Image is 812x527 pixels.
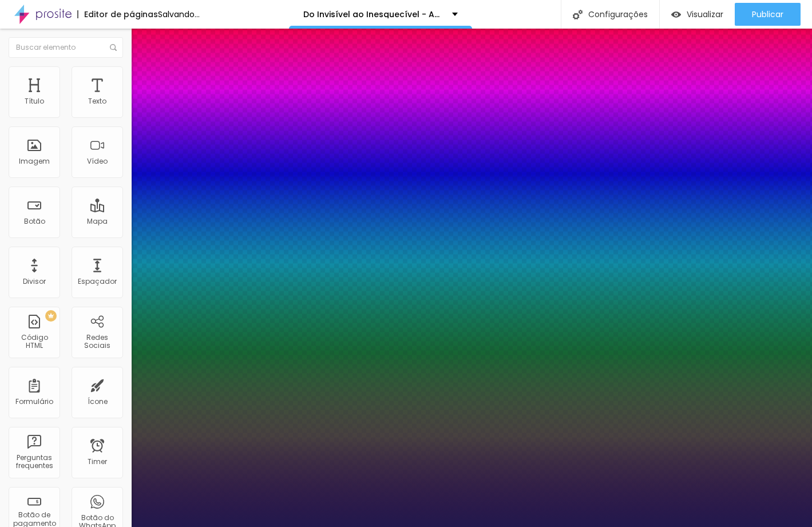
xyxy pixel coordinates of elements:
[660,3,735,26] button: Visualizar
[752,10,783,19] span: Publicar
[88,97,106,105] div: Texto
[23,278,46,286] div: Divisor
[158,10,200,18] div: Salvando...
[88,458,107,466] div: Timer
[11,334,57,350] div: Código HTML
[77,10,158,18] div: Editor de páginas
[11,454,57,470] div: Perguntas frequentes
[88,398,108,406] div: Ícone
[74,334,120,350] div: Redes Sociais
[87,157,108,165] div: Vídeo
[303,10,443,18] p: Do Invisível ao Inesquecível - AMEEI
[671,10,681,19] img: view-1.svg
[19,157,50,165] div: Imagem
[110,44,117,51] img: Icone
[15,398,53,406] div: Formulário
[24,217,45,225] div: Botão
[573,10,583,19] img: Icone
[735,3,801,26] button: Publicar
[9,37,123,58] input: Buscar elemento
[687,10,723,19] span: Visualizar
[25,97,44,105] div: Título
[78,278,117,286] div: Espaçador
[87,217,108,225] div: Mapa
